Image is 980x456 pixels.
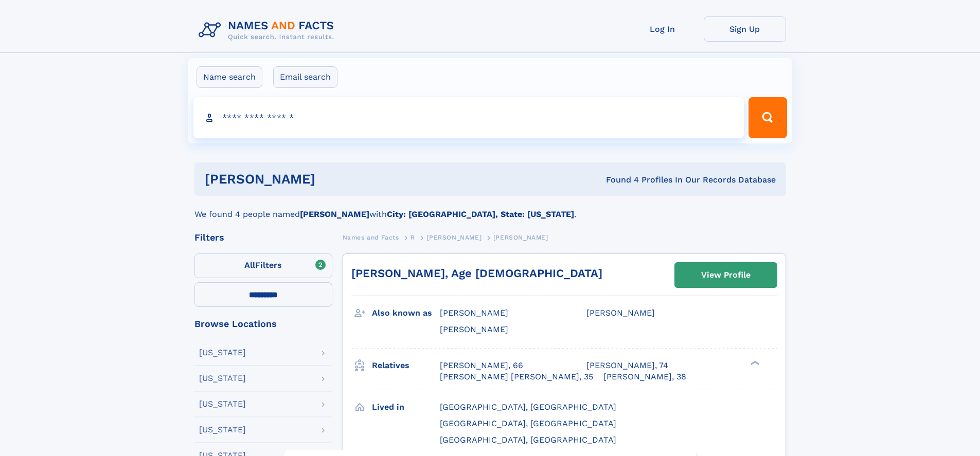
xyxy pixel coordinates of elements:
[194,253,332,278] label: Filters
[440,402,616,412] span: [GEOGRAPHIC_DATA], [GEOGRAPHIC_DATA]
[372,398,440,416] h3: Lived in
[749,97,787,138] button: Search Button
[199,374,246,382] div: [US_STATE]
[372,304,440,322] h3: Also known as
[193,97,744,138] input: search input
[586,308,655,318] span: [PERSON_NAME]
[748,359,760,366] div: ❯
[199,426,246,434] div: [US_STATE]
[387,209,574,219] b: City: [GEOGRAPHIC_DATA], State: [US_STATE]
[440,418,616,428] span: [GEOGRAPHIC_DATA], [GEOGRAPHIC_DATA]
[675,263,777,287] a: View Profile
[440,324,508,334] span: [PERSON_NAME]
[199,349,246,357] div: [US_STATE]
[603,371,686,382] a: [PERSON_NAME], 38
[411,234,415,241] span: R
[343,231,399,244] a: Names and Facts
[426,231,482,244] a: [PERSON_NAME]
[460,174,776,186] div: Found 4 Profiles In Our Records Database
[586,360,668,371] a: [PERSON_NAME], 74
[704,16,786,42] a: Sign Up
[273,66,337,88] label: Email search
[351,267,602,280] a: [PERSON_NAME], Age [DEMOGRAPHIC_DATA]
[197,66,262,88] label: Name search
[194,319,332,329] div: Browse Locations
[244,260,255,270] span: All
[199,400,246,408] div: [US_STATE]
[440,435,616,445] span: [GEOGRAPHIC_DATA], [GEOGRAPHIC_DATA]
[372,357,440,374] h3: Relatives
[411,231,415,244] a: R
[701,263,751,287] div: View Profile
[194,233,332,242] div: Filters
[440,360,523,371] a: [PERSON_NAME], 66
[426,234,482,241] span: [PERSON_NAME]
[440,308,508,318] span: [PERSON_NAME]
[440,371,593,382] a: [PERSON_NAME] [PERSON_NAME], 35
[194,196,786,221] div: We found 4 people named with .
[493,234,548,241] span: [PERSON_NAME]
[300,209,369,219] b: [PERSON_NAME]
[621,16,704,42] a: Log In
[205,173,461,186] h1: [PERSON_NAME]
[194,16,343,44] img: Logo Names and Facts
